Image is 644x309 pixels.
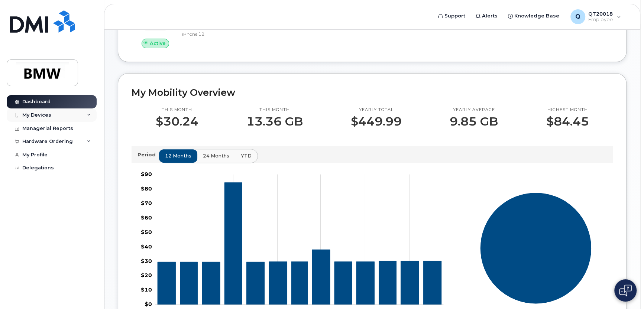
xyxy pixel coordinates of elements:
a: Knowledge Base [503,9,564,23]
p: This month [246,107,303,113]
tspan: $70 [141,200,152,206]
p: Yearly average [450,107,498,113]
tspan: $30 [141,258,152,264]
tspan: $10 [141,287,152,293]
tspan: $90 [141,171,152,178]
p: 13.36 GB [246,115,303,128]
p: $449.99 [351,115,402,128]
tspan: $60 [141,214,152,221]
a: Support [433,9,470,23]
p: 9.85 GB [450,115,498,128]
img: Open chat [619,284,632,296]
span: YTD [241,152,252,159]
a: Alerts [470,9,503,23]
span: Employee [588,17,613,23]
p: Highest month [546,107,589,113]
p: This month [156,107,198,113]
span: Q [575,12,580,21]
span: Support [444,12,465,20]
div: QT20018 [565,9,626,24]
tspan: $20 [141,272,152,279]
p: $84.45 [546,115,589,128]
span: Active [150,40,166,47]
div: iPhone 12 [182,31,242,37]
g: Series [480,192,592,304]
span: QT20018 [588,11,613,17]
p: Yearly total [351,107,402,113]
tspan: $80 [141,185,152,192]
p: Period [137,151,159,158]
h2: My Mobility Overview [132,87,613,98]
span: Alerts [482,12,498,20]
span: Knowledge Base [514,12,559,20]
tspan: $40 [141,243,152,250]
tspan: $50 [141,229,152,235]
span: 24 months [203,152,229,159]
p: $30.24 [156,115,198,128]
tspan: $0 [145,301,152,308]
